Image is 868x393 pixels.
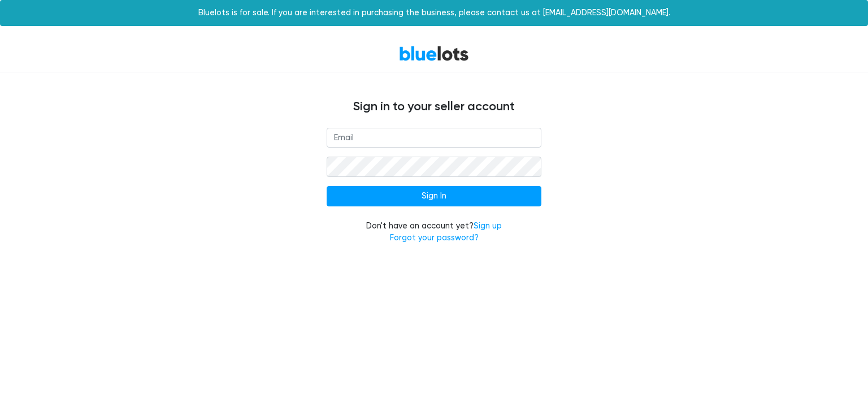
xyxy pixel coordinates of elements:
[390,233,479,243] a: Forgot your password?
[327,128,541,148] input: Email
[95,100,773,114] h4: Sign in to your seller account
[327,220,541,244] div: Don't have an account yet?
[474,221,502,231] a: Sign up
[327,186,541,206] input: Sign In
[399,45,469,62] a: BlueLots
